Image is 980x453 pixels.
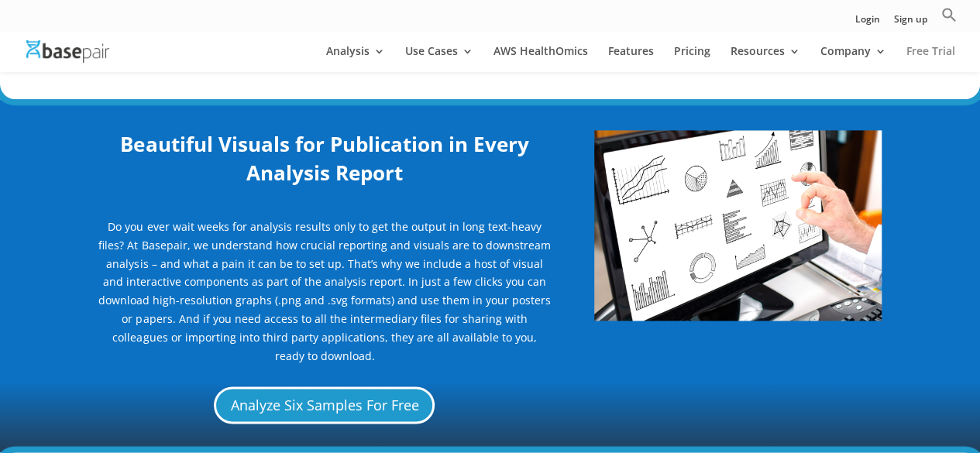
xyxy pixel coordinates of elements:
img: Basepair [26,40,109,63]
a: AWS HealthOmics [493,46,588,72]
svg: Search [941,7,957,22]
a: Features [608,46,654,72]
a: Analyze Six Samples For Free [214,386,435,423]
iframe: Drift Widget Chat Controller [903,376,961,434]
b: Beautiful Visuals for Publication in Every Analysis Report [120,130,528,187]
a: Resources [731,46,800,72]
a: Login [855,15,880,31]
a: Search Icon Link [941,7,957,31]
a: Pricing [674,46,710,72]
a: Use Cases [405,46,473,72]
a: Sign up [894,15,927,31]
a: Free Trial [906,46,955,72]
a: Analysis [326,46,385,72]
img: Visuals & Graphs [594,130,882,321]
p: Do you ever wait weeks for analysis results only to get the output in long text-heavy files? At B... [98,218,552,365]
a: Company [820,46,886,72]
